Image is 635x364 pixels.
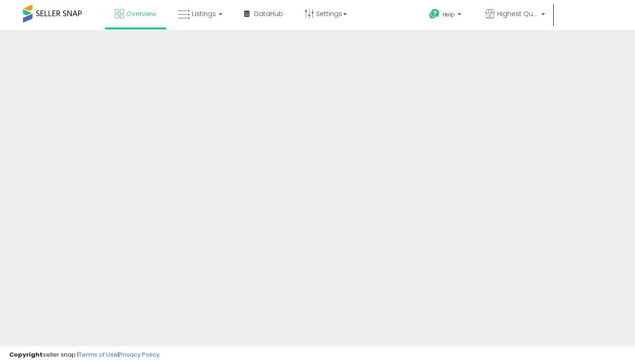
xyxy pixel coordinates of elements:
strong: Copyright [9,350,43,359]
span: Help [442,11,455,18]
a: Help [422,1,471,30]
a: Privacy Policy [119,350,159,359]
a: Terms of Use [79,350,118,359]
span: Highest Quality Products [497,9,539,18]
span: Listings [192,9,216,18]
div: seller snap | | [9,351,159,359]
i: Get Help [429,8,440,20]
span: DataHub [254,9,283,18]
span: Overview [126,9,156,18]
